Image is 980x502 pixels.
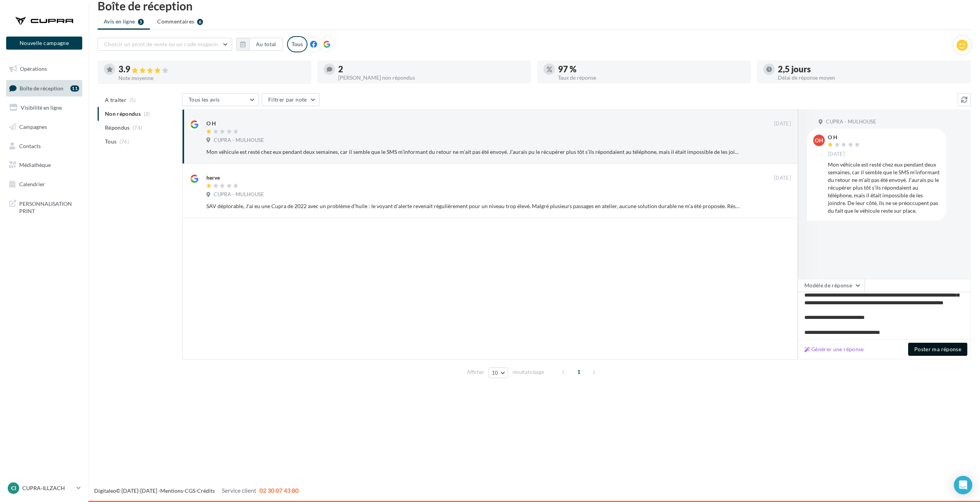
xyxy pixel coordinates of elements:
[774,175,791,182] span: [DATE]
[206,148,741,156] div: Mon véhicule est resté chez eux pendant deux semaines, car il semble que le SMS m’informant du re...
[778,75,965,80] div: Délai de réponse moyen
[222,487,256,494] span: Service client
[954,476,972,494] div: Open Intercom Messenger
[908,343,967,356] button: Poster ma réponse
[94,487,299,494] span: © [DATE]-[DATE] - - -
[558,65,745,73] div: 97 %
[5,176,84,192] a: Calendrier
[5,80,84,97] a: Boîte de réception11
[189,96,220,103] span: Tous les avis
[249,38,283,51] button: Au total
[828,151,845,158] span: [DATE]
[11,484,16,492] span: CI
[5,61,84,77] a: Opérations
[573,366,585,378] span: 1
[19,198,79,215] span: PERSONNALISATION PRINT
[214,137,264,144] span: CUPRA - MULHOUSE
[19,181,45,187] span: Calendrier
[5,157,84,173] a: Médiathèque
[157,18,194,25] span: Commentaires
[236,38,283,51] button: Au total
[105,124,130,132] span: Répondus
[94,487,116,494] a: Digitaleo
[206,174,220,182] div: herve
[197,19,203,25] div: 6
[6,37,82,50] button: Nouvelle campagne
[338,65,525,73] div: 2
[70,85,79,92] div: 11
[206,202,741,210] div: SAV déplorable, J’ai eu une Cupra de 2022 avec un problème d’huile : le voyant d’alerte revenait ...
[19,142,41,149] span: Contacts
[467,369,484,376] span: Afficher
[338,75,525,80] div: [PERSON_NAME] non répondus
[182,93,259,106] button: Tous les avis
[287,36,307,52] div: Tous
[21,104,62,111] span: Visibilité en ligne
[120,138,129,145] span: (76)
[512,369,544,376] span: résultats/page
[262,93,320,106] button: Filtrer par note
[826,118,876,125] span: CUPRA - MULHOUSE
[22,484,73,492] p: CUPRA-ILLZACH
[19,162,51,168] span: Médiathèque
[133,125,142,131] span: (74)
[558,75,745,80] div: Taux de réponse
[5,119,84,135] a: Campagnes
[105,138,116,145] span: Tous
[206,120,216,127] div: O H
[160,487,183,494] a: Mentions
[118,75,305,81] div: Note moyenne
[488,367,508,378] button: 10
[801,345,867,354] button: Générer une réponse
[130,97,136,103] span: (5)
[828,135,862,140] div: O H
[197,487,215,494] a: Crédits
[185,487,195,494] a: CGS
[214,191,264,198] span: CUPRA - MULHOUSE
[118,65,305,74] div: 3.9
[104,41,218,47] span: Choisir un point de vente ou un code magasin
[20,65,47,72] span: Opérations
[778,65,965,73] div: 2,5 jours
[259,487,299,494] span: 02 30 07 43 80
[5,195,84,218] a: PERSONNALISATION PRINT
[6,481,82,495] a: CI CUPRA-ILLZACH
[19,123,47,130] span: Campagnes
[5,138,84,154] a: Contacts
[798,279,865,292] button: Modèle de réponse
[98,38,232,51] button: Choisir un point de vente ou un code magasin
[5,100,84,116] a: Visibilité en ligne
[105,96,126,104] span: A traiter
[20,85,63,91] span: Boîte de réception
[492,370,498,376] span: 10
[774,120,791,127] span: [DATE]
[815,137,823,144] span: OH
[828,161,940,215] div: Mon véhicule est resté chez eux pendant deux semaines, car il semble que le SMS m’informant du re...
